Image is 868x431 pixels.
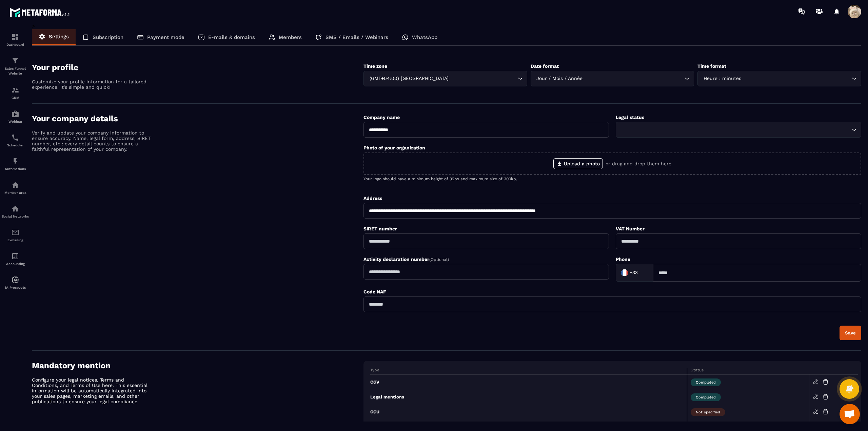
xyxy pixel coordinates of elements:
label: Upload a photo [553,158,603,169]
p: Scheduler [2,143,29,147]
span: (Optional) [429,257,449,262]
p: Dashboard [2,43,29,46]
a: emailemailE-mailing [2,223,29,247]
div: Search for option [363,71,527,86]
label: VAT Number [616,226,645,231]
input: Search for option [743,75,850,82]
label: Time format [697,63,726,69]
p: Accounting [2,262,29,266]
label: Phone [616,256,630,262]
input: Search for option [639,268,646,278]
div: Search for option [697,71,861,86]
a: Mở cuộc trò chuyện [840,404,860,424]
td: Legal mentions [370,389,687,404]
img: scheduler [11,134,19,142]
a: automationsautomationsAutomations [2,152,29,176]
td: CGV [370,374,687,390]
a: formationformationSales Funnel Website [2,52,29,81]
img: social-network [11,205,19,213]
span: Completed [691,393,721,401]
p: Your logo should have a minimum height of 32px and maximum size of 300kb. [363,177,861,181]
label: Legal status [616,115,644,120]
td: CGU [370,404,687,419]
th: Type [370,368,687,374]
p: Payment mode [147,34,184,40]
label: Code NAF [363,289,386,294]
p: Configure your legal notices, Terms and Conditions, and Terms of Use here. This essential informa... [32,377,151,404]
span: Jour / Mois / Année [535,75,584,82]
p: Settings [49,34,69,40]
label: Address [363,196,382,201]
span: Not specified [691,408,725,416]
a: formationformationDashboard [2,28,29,52]
a: automationsautomationsWebinar [2,105,29,128]
label: SIRET number [363,226,397,231]
div: Save [845,330,856,335]
button: Save [840,326,861,340]
th: Status [687,368,809,374]
label: Company name [363,115,400,120]
div: Search for option [531,71,694,86]
img: logo [9,6,71,18]
div: Search for option [616,264,653,282]
label: Date format [531,63,559,69]
p: SMS / Emails / Webinars [325,34,388,40]
img: automations [11,181,19,189]
span: Heure : minutes [702,75,743,82]
span: (GMT+04:00) [GEOGRAPHIC_DATA] [368,75,450,82]
p: Verify and update your company information to ensure accuracy. Name, legal form, address, SIRET n... [32,130,151,152]
h4: Your company details [32,114,363,123]
p: Customize your profile information for a tailored experience. It's simple and quick! [32,79,151,90]
a: automationsautomationsMember area [2,176,29,200]
img: automations [11,157,19,165]
img: formation [11,86,19,94]
p: Subscription [93,34,123,40]
h4: Mandatory mention [32,361,363,370]
img: Country Flag [618,266,631,280]
p: Member area [2,191,29,194]
span: Completed [691,378,721,386]
p: Automations [2,167,29,171]
img: email [11,228,19,237]
a: accountantaccountantAccounting [2,247,29,271]
p: Sales Funnel Website [2,66,29,76]
label: Activity declaration number [363,256,449,262]
span: +33 [630,269,638,276]
label: Photo of your organization [363,145,425,150]
p: CRM [2,96,29,100]
p: or drag and drop them here [606,161,671,166]
p: E-mailing [2,238,29,242]
input: Search for option [584,75,683,82]
p: WhatsApp [412,34,437,40]
p: IA Prospects [2,286,29,289]
img: formation [11,33,19,41]
p: Webinar [2,120,29,123]
img: automations [11,110,19,118]
img: formation [11,57,19,65]
img: automations [11,276,19,284]
h4: Your profile [32,63,363,72]
p: E-mails & domains [208,34,255,40]
div: Search for option [616,122,861,138]
a: schedulerschedulerScheduler [2,128,29,152]
p: Social Networks [2,214,29,218]
a: social-networksocial-networkSocial Networks [2,200,29,223]
input: Search for option [620,126,850,134]
a: formationformationCRM [2,81,29,105]
p: Members [279,34,302,40]
img: accountant [11,252,19,260]
input: Search for option [450,75,516,82]
label: Time zone [363,63,387,69]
